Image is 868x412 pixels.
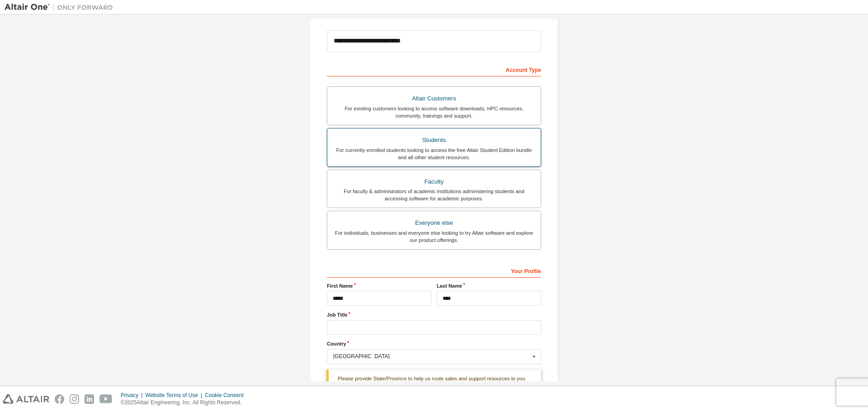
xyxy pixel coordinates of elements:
div: Account Type [327,62,541,76]
img: instagram.svg [70,394,79,404]
div: Please provide State/Province to help us route sales and support resources to you more efficiently. [327,369,541,395]
div: For existing customers looking to access software downloads, HPC resources, community, trainings ... [333,105,535,119]
div: Students [333,134,535,147]
div: Website Terms of Use [145,392,205,399]
p: © 2025 Altair Engineering, Inc. All Rights Reserved. [121,399,249,407]
div: Your Profile [327,263,541,278]
div: Altair Customers [333,92,535,105]
div: Cookie Consent [205,392,249,399]
div: Faculty [333,175,535,188]
img: youtube.svg [99,394,113,404]
label: First Name [327,282,431,289]
div: [GEOGRAPHIC_DATA] [333,354,530,359]
img: Altair One [5,3,118,12]
label: Country [327,340,541,347]
label: Job Title [327,311,541,318]
img: facebook.svg [55,394,64,404]
img: altair_logo.svg [3,394,49,404]
div: For individuals, businesses and everyone else looking to try Altair software and explore our prod... [333,229,535,244]
div: Everyone else [333,217,535,229]
div: For faculty & administrators of academic institutions administering students and accessing softwa... [333,188,535,202]
div: For currently enrolled students looking to access the free Altair Student Edition bundle and all ... [333,147,535,161]
label: Last Name [437,282,541,289]
img: linkedin.svg [85,394,94,404]
div: Privacy [121,392,145,399]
